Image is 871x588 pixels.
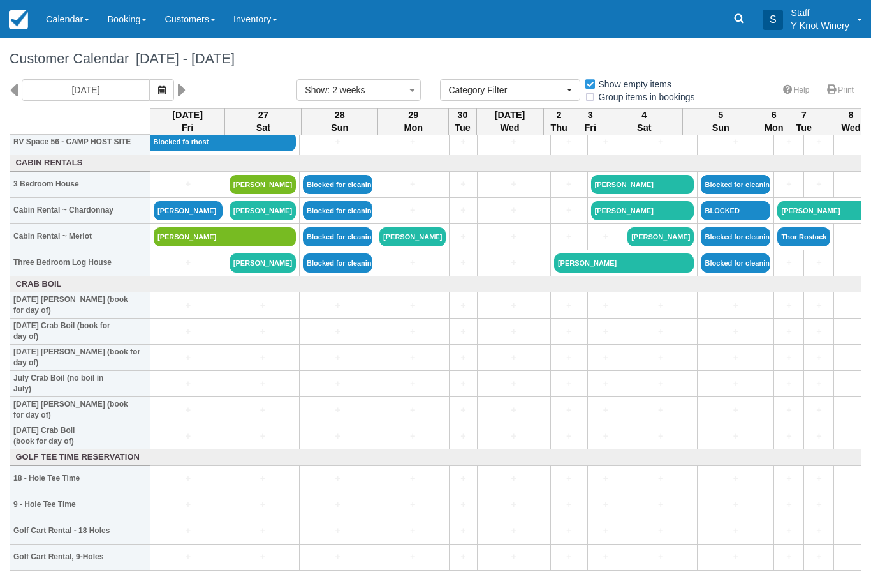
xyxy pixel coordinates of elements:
[591,498,621,511] a: +
[230,325,296,338] a: +
[481,430,547,443] a: +
[378,108,449,135] th: 29 Mon
[230,430,296,443] a: +
[627,377,694,391] a: +
[591,299,621,312] a: +
[481,256,547,269] a: +
[627,135,694,149] a: +
[807,498,830,511] a: +
[154,351,223,365] a: +
[591,351,621,365] a: +
[303,253,372,273] a: Blocked for cleaning
[230,299,296,312] a: +
[9,10,28,29] img: checkfront-main-nav-mini-logo.png
[10,129,150,155] th: RV Space 56 - CAMP HOST SITE
[606,108,682,135] th: 4 Sat
[807,550,830,564] a: +
[807,377,830,391] a: +
[379,524,446,538] a: +
[591,175,694,194] a: [PERSON_NAME]
[453,550,473,564] a: +
[777,498,800,511] a: +
[10,518,150,544] th: Golf Cart Rental - 18 Holes
[701,430,770,443] a: +
[554,550,584,564] a: +
[819,81,861,100] a: Print
[763,10,783,30] div: S
[554,377,584,391] a: +
[627,472,694,485] a: +
[303,325,372,338] a: +
[777,299,800,312] a: +
[584,75,680,94] label: Show empty items
[481,472,547,485] a: +
[807,299,830,312] a: +
[627,299,694,312] a: +
[701,377,770,391] a: +
[701,201,770,220] a: BLOCKED
[481,325,547,338] a: +
[10,397,150,423] th: [DATE] [PERSON_NAME] (book for day of)
[303,201,372,220] a: Blocked for cleaning
[10,319,150,345] th: [DATE] Crab Boil (book for day of)
[379,472,446,485] a: +
[379,227,446,246] a: [PERSON_NAME]
[481,377,547,391] a: +
[303,227,372,246] a: Blocked for cleaning
[807,135,830,149] a: +
[554,472,584,485] a: +
[154,403,223,417] a: +
[230,472,296,485] a: +
[554,204,584,217] a: +
[554,177,584,191] a: +
[13,278,147,290] a: Crab Boil
[701,253,770,273] a: Blocked for cleaning
[154,201,223,220] a: [PERSON_NAME]
[379,325,446,338] a: +
[777,377,800,391] a: +
[303,430,372,443] a: +
[481,351,547,365] a: +
[296,79,421,101] button: Show: 2 weeks
[701,351,770,365] a: +
[584,92,705,101] span: Group items in bookings
[627,227,694,246] a: [PERSON_NAME]
[627,498,694,511] a: +
[807,325,830,338] a: +
[379,177,446,191] a: +
[701,299,770,312] a: +
[701,403,770,417] a: +
[379,299,446,312] a: +
[154,325,223,338] a: +
[13,451,147,464] a: Golf Tee Time Reservation
[777,430,800,443] a: +
[591,201,694,220] a: [PERSON_NAME]
[379,135,446,149] a: +
[303,550,372,564] a: +
[543,108,575,135] th: 2 Thu
[154,227,296,246] a: [PERSON_NAME]
[303,351,372,365] a: +
[554,135,584,149] a: +
[777,550,800,564] a: +
[448,84,564,96] span: Category Filter
[453,472,473,485] a: +
[701,227,770,246] a: Blocked for cleaning
[10,171,150,197] th: 3 Bedroom House
[129,50,235,66] span: [DATE] - [DATE]
[230,377,296,391] a: +
[584,79,682,88] span: Show empty items
[481,498,547,511] a: +
[627,524,694,538] a: +
[807,403,830,417] a: +
[554,524,584,538] a: +
[591,430,621,443] a: +
[10,223,150,250] th: Cabin Rental ~ Merlot
[303,135,372,149] a: +
[154,550,223,564] a: +
[791,6,849,19] p: Staff
[453,204,473,217] a: +
[627,403,694,417] a: +
[150,108,225,135] th: [DATE] Fri
[481,230,547,243] a: +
